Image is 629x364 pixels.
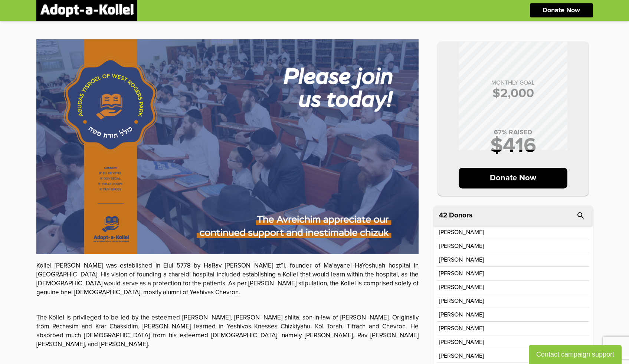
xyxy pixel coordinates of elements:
[439,325,484,331] p: [PERSON_NAME]
[36,314,419,349] p: The Kollel is privileged to be led by the esteemed [PERSON_NAME], [PERSON_NAME] shlita, son-in-la...
[439,257,484,263] p: [PERSON_NAME]
[459,168,567,188] p: Donate Now
[40,4,134,17] img: logonobg.png
[439,353,484,359] p: [PERSON_NAME]
[439,243,484,249] p: [PERSON_NAME]
[445,87,581,100] p: $
[439,212,447,219] span: 42
[439,339,484,345] p: [PERSON_NAME]
[529,345,622,364] button: Contact campaign support
[439,229,484,235] p: [PERSON_NAME]
[543,7,580,14] p: Donate Now
[439,312,484,318] p: [PERSON_NAME]
[439,270,484,276] p: [PERSON_NAME]
[439,284,484,290] p: [PERSON_NAME]
[36,39,419,254] img: 4VvHPE1XFD.NTSnwRpZg3.jpg
[36,262,419,297] p: Kollel [PERSON_NAME] was established in Elul 5778 by HaRav [PERSON_NAME] zt”l, founder of Ma’ayan...
[445,80,581,86] p: MONTHLY GOAL
[439,298,484,304] p: [PERSON_NAME]
[449,212,472,219] p: Donors
[576,211,585,220] i: search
